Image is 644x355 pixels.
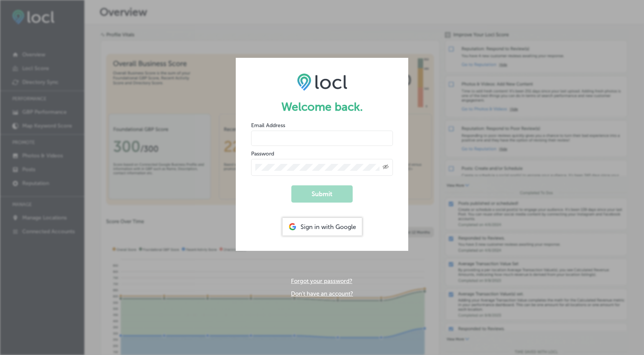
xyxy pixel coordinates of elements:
[283,218,362,236] div: Sign in with Google
[251,122,285,129] label: Email Address
[251,100,393,114] h1: Welcome back.
[291,278,352,285] a: Forgot your password?
[297,73,347,91] img: LOCL logo
[291,290,353,297] a: Don't have an account?
[291,185,353,203] button: Submit
[383,164,389,171] span: Toggle password visibility
[251,151,274,157] label: Password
